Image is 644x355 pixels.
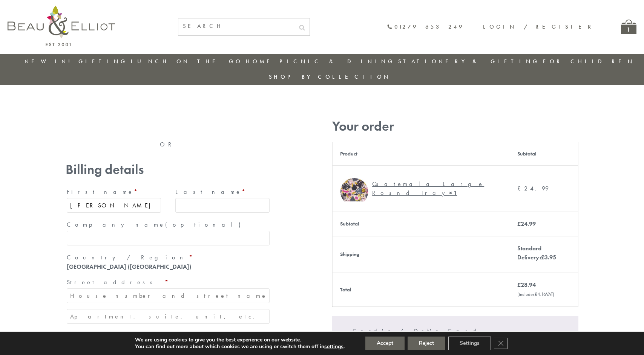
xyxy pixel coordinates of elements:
[25,58,75,65] a: New in!
[135,343,345,350] p: You can find out more about which cookies we are using or switch them off in .
[517,220,521,228] span: £
[408,337,445,350] button: Reject
[340,173,502,204] a: Guatemala Large Round Tray Guatemala Large Round Tray× 1
[543,58,635,65] a: For Children
[66,162,271,177] h3: Billing details
[135,337,345,343] p: We are using cookies to give you the best experience on our website.
[621,20,636,34] a: 1
[517,281,521,289] span: £
[340,173,368,201] img: Guatemala Large Round Tray
[332,119,578,134] h3: Your order
[67,251,270,264] label: Country / Region
[78,58,127,65] a: Gifting
[175,186,270,198] label: Last name
[483,23,595,30] a: Login / Register
[67,288,270,303] input: House number and street name
[494,338,508,349] button: Close GDPR Cookie Banner
[517,184,549,192] bdi: 24.99
[510,142,578,165] th: Subtotal
[541,253,556,261] bdi: 3.95
[449,189,457,197] strong: × 1
[67,186,161,198] label: First name
[178,18,294,34] input: SEARCH
[535,291,546,297] span: 4.16
[131,58,242,65] a: Lunch On The Go
[517,220,536,228] bdi: 24.99
[372,180,497,198] div: Guatemala Large Round Tray
[333,142,510,165] th: Product
[333,212,510,236] th: Subtotal
[517,281,536,289] bdi: 28.94
[246,58,276,65] a: Home
[324,343,343,350] button: settings
[67,276,270,288] label: Street address
[8,6,115,46] img: logo
[517,244,556,261] label: Standard Delivery:
[67,330,270,342] label: Town / City
[279,58,395,65] a: Picnic & Dining
[541,253,544,261] span: £
[387,24,464,30] a: 01279 653 249
[165,221,245,229] span: (optional)
[333,236,510,273] th: Shipping
[67,219,270,231] label: Company name
[365,337,405,350] button: Accept
[398,58,540,65] a: Stationery & Gifting
[448,337,491,350] button: Settings
[517,291,554,297] small: (includes VAT)
[269,73,391,81] a: Shop by collection
[333,273,510,306] th: Total
[517,184,524,192] span: £
[67,309,270,324] input: Apartment, suite, unit, etc. (optional)
[66,141,271,148] p: — OR —
[67,263,191,271] strong: [GEOGRAPHIC_DATA] ([GEOGRAPHIC_DATA])
[535,291,537,297] span: £
[353,325,569,346] label: Credit / Debit Card
[64,116,272,134] iframe: Secure express checkout frame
